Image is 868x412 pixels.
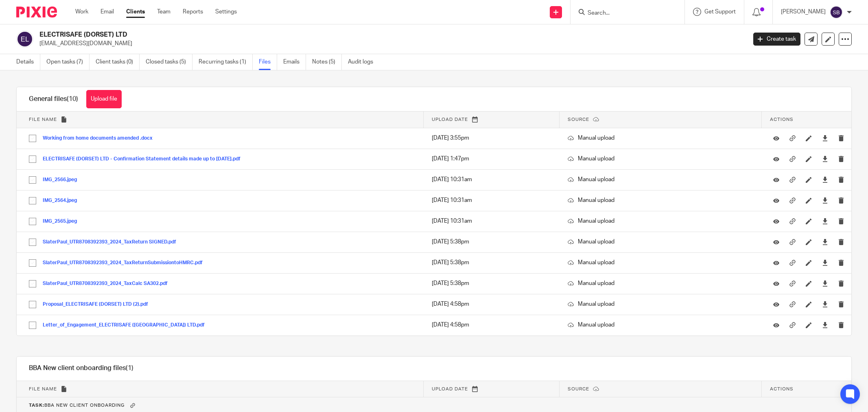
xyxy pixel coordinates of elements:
[43,219,83,224] button: IMG_2565.jpeg
[29,387,57,391] span: File name
[770,117,794,122] span: Actions
[568,175,754,184] p: Manual upload
[25,234,40,250] input: Select
[39,31,601,39] h2: ELECTRISAFE (DORSET) LTD
[199,54,253,70] a: Recurring tasks (1)
[43,260,209,266] button: SlaterPaul_UTR8708392393_2024_TaxReturnSubmissiontoHMRC.pdf
[157,8,171,16] a: Team
[16,31,33,48] img: svg%3E
[43,281,174,287] button: SlaterPaul_UTR8708392393_2024_TaxCalc SA302.pdf
[753,33,800,46] a: Create task
[432,300,551,308] p: [DATE] 4:58pm
[16,54,40,70] a: Details
[822,155,828,163] a: Download
[830,6,843,19] img: svg%3E
[43,198,83,204] button: IMG_2564.jpeg
[568,155,754,163] p: Manual upload
[96,54,140,70] a: Client tasks (0)
[432,387,468,391] span: Upload date
[29,117,57,122] span: File name
[25,172,40,188] input: Select
[75,8,88,16] a: Work
[568,117,589,122] span: Source
[86,90,122,108] button: Upload file
[568,238,754,246] p: Manual upload
[43,136,159,141] button: Working from home documents amended .docx
[432,238,551,246] p: [DATE] 5:38pm
[568,134,754,142] p: Manual upload
[25,297,40,312] input: Select
[704,9,736,15] span: Get Support
[432,321,551,329] p: [DATE] 4:58pm
[568,387,589,391] span: Source
[16,7,57,18] img: Pixie
[568,259,754,267] p: Manual upload
[822,217,828,225] a: Download
[25,276,40,291] input: Select
[25,193,40,208] input: Select
[25,318,40,333] input: Select
[43,239,182,245] button: SlaterPaul_UTR8708392393_2024_TaxReturn SIGNED.pdf
[43,156,247,162] button: ELECTRISAFE (DORSET) LTD - Confirmation Statement details made up to [DATE].pdf
[568,321,754,329] p: Manual upload
[568,279,754,287] p: Manual upload
[215,8,237,16] a: Settings
[283,54,306,70] a: Emails
[183,8,203,16] a: Reports
[568,217,754,225] p: Manual upload
[25,255,40,271] input: Select
[29,403,44,408] b: Task:
[25,214,40,229] input: Select
[770,387,794,391] span: Actions
[43,322,211,328] button: Letter_of_Engagement_ELECTRISAFE ([GEOGRAPHIC_DATA]) LTD.pdf
[259,54,277,70] a: Files
[126,365,133,371] span: (1)
[29,95,78,103] h1: General files
[101,8,114,16] a: Email
[822,238,828,246] a: Download
[126,8,145,16] a: Clients
[822,134,828,142] a: Download
[822,279,828,287] a: Download
[822,175,828,184] a: Download
[432,155,551,163] p: [DATE] 1:47pm
[432,134,551,142] p: [DATE] 3:55pm
[432,196,551,204] p: [DATE] 10:31am
[432,217,551,225] p: [DATE] 10:31am
[568,196,754,204] p: Manual upload
[781,8,826,16] p: [PERSON_NAME]
[348,54,379,70] a: Audit logs
[29,403,125,408] span: BBA New client onboarding
[432,259,551,267] p: [DATE] 5:38pm
[29,364,133,373] h1: BBA New client onboarding files
[67,96,78,102] span: (10)
[432,279,551,287] p: [DATE] 5:38pm
[312,54,342,70] a: Notes (5)
[43,302,154,307] button: Proposal_ELECTRISAFE (DORSET) LTD (2).pdf
[568,300,754,308] p: Manual upload
[39,39,741,48] p: [EMAIL_ADDRESS][DOMAIN_NAME]
[46,54,90,70] a: Open tasks (7)
[146,54,192,70] a: Closed tasks (5)
[822,259,828,267] a: Download
[822,321,828,329] a: Download
[25,131,40,146] input: Select
[43,177,83,183] button: IMG_2566.jpeg
[432,117,468,122] span: Upload date
[587,10,660,17] input: Search
[822,196,828,204] a: Download
[25,151,40,167] input: Select
[822,300,828,308] a: Download
[432,175,551,184] p: [DATE] 10:31am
